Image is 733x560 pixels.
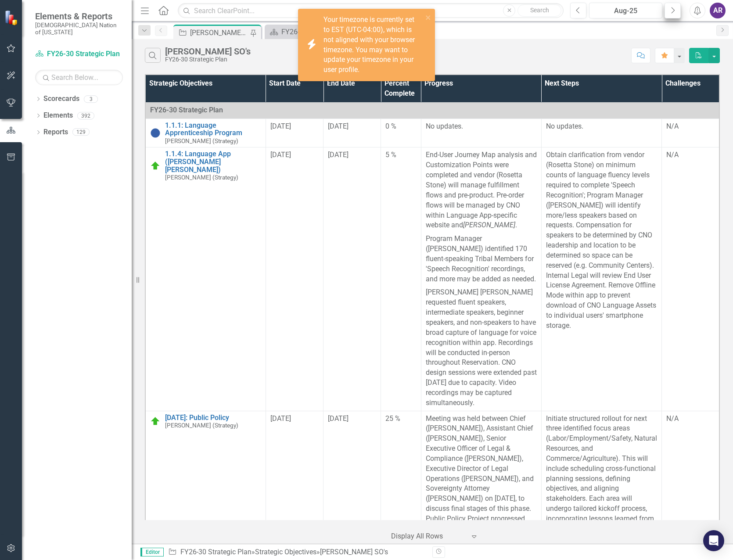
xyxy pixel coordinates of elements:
[426,150,537,232] p: End-User Journey Map analysis and Customization Points were completed and vendor (Rosetta Stone) ...
[426,286,537,408] p: [PERSON_NAME] [PERSON_NAME] requested fluent speakers, intermediate speakers, beginner speakers, ...
[385,414,416,424] div: 25 %
[4,10,20,25] img: ClearPoint Strategy
[270,122,291,130] span: [DATE]
[703,530,724,551] div: Open Intercom Messenger
[165,414,261,422] a: [DATE]: Public Policy
[546,150,657,332] p: Obtain clarification from vendor (Rosetta Stone) on minimum counts of language fluency levels req...
[592,6,659,16] div: Aug-25
[35,70,123,85] input: Search Below...
[165,47,251,56] div: [PERSON_NAME] SO's
[165,138,238,144] small: [PERSON_NAME] (Strategy)
[426,122,537,132] p: No updates.
[43,94,79,104] a: Scorecards
[517,4,561,17] button: Search
[328,414,349,423] span: [DATE]
[72,129,90,136] div: 129
[145,118,266,147] td: Double-Click to Edit Right Click for Context Menu
[421,118,541,147] td: Double-Click to Edit
[666,150,715,160] p: N/A
[541,118,661,147] td: Double-Click to Edit
[426,232,537,286] p: Program Manager ([PERSON_NAME]) identified 170 fluent-speaking Tribal Members for 'Speech Recogni...
[168,547,426,557] div: » »
[35,11,123,22] span: Elements & Reports
[150,161,161,171] img: On Target
[425,12,431,22] button: close
[385,122,416,132] div: 0 %
[546,122,657,132] p: No updates.
[140,548,164,556] span: Editor
[35,49,123,59] a: FY26-30 Strategic Plan
[43,127,68,137] a: Reports
[662,118,719,147] td: Double-Click to Edit
[323,147,381,411] td: Double-Click to Edit
[541,147,661,411] td: Double-Click to Edit
[666,122,715,132] p: N/A
[190,27,248,38] div: [PERSON_NAME] SO's
[270,151,291,159] span: [DATE]
[165,174,238,181] small: [PERSON_NAME] (Strategy)
[77,112,94,119] div: 392
[165,422,238,429] small: [PERSON_NAME] (Strategy)
[266,118,323,147] td: Double-Click to Edit
[165,150,261,173] a: 1.1.4: Language App ([PERSON_NAME] [PERSON_NAME])
[180,548,252,556] a: FY26-30 Strategic Plan
[178,3,564,18] input: Search ClearPoint...
[150,416,161,427] img: On Target
[267,26,339,37] a: FY26-30 Strategic Plan
[323,118,381,147] td: Double-Click to Edit
[463,221,515,229] em: [PERSON_NAME]
[43,111,73,121] a: Elements
[530,7,549,14] span: Search
[320,548,388,556] div: [PERSON_NAME] SO's
[710,3,726,18] button: AR
[150,106,223,114] span: FY26-30 Strategic Plan
[165,56,251,63] div: FY26-30 Strategic Plan
[145,147,266,411] td: Double-Click to Edit Right Click for Context Menu
[165,122,261,137] a: 1.1.1: Language Apprenticeship Program
[270,414,291,423] span: [DATE]
[255,548,316,556] a: Strategic Objectives
[381,147,421,411] td: Double-Click to Edit
[666,414,715,424] p: N/A
[385,150,416,160] div: 5 %
[381,118,421,147] td: Double-Click to Edit
[328,151,349,159] span: [DATE]
[84,95,98,103] div: 3
[589,3,662,18] button: Aug-25
[150,128,161,138] img: Not Started
[281,26,339,37] div: FY26-30 Strategic Plan
[35,22,123,36] small: [DEMOGRAPHIC_DATA] Nation of [US_STATE]
[421,147,541,411] td: Double-Click to Edit
[662,147,719,411] td: Double-Click to Edit
[323,15,423,75] div: Your timezone is currently set to EST (UTC-04:00), which is not aligned with your browser timezon...
[328,122,349,130] span: [DATE]
[266,147,323,411] td: Double-Click to Edit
